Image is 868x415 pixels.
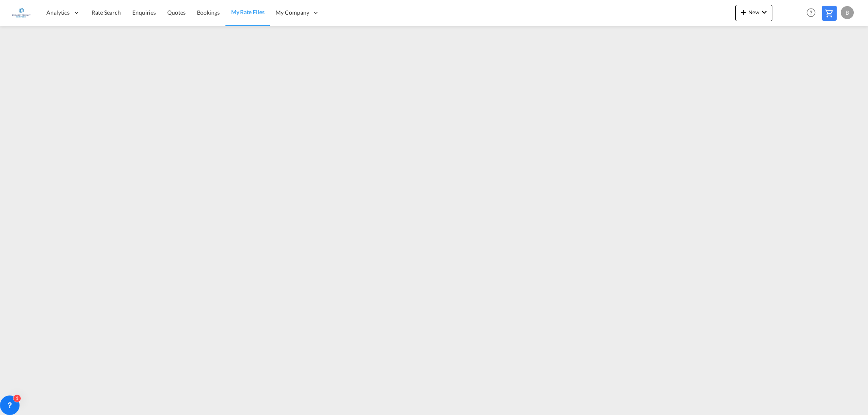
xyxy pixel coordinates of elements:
[197,9,220,16] span: Bookings
[739,9,769,15] span: New
[759,7,769,17] md-icon: icon-chevron-down
[804,6,822,20] div: Help
[46,9,70,17] span: Analytics
[231,9,265,15] span: My Rate Files
[92,9,121,16] span: Rate Search
[275,9,309,17] span: My Company
[735,5,772,21] button: icon-plus 400-fgNewicon-chevron-down
[12,4,31,22] img: e1326340b7c511ef854e8d6a806141ad.jpg
[804,6,818,20] span: Help
[132,9,156,16] span: Enquiries
[841,6,854,19] div: B
[739,7,748,17] md-icon: icon-plus 400-fg
[167,9,185,16] span: Quotes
